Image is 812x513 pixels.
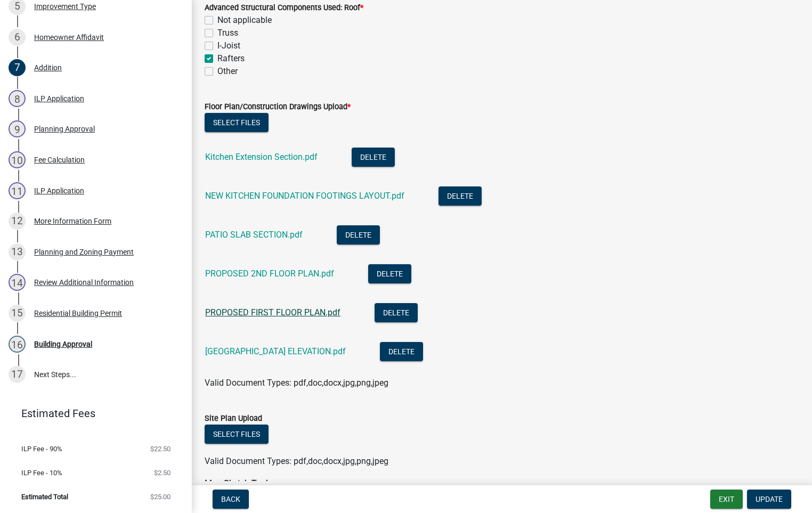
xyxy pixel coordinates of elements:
[217,65,238,78] label: Other
[34,187,84,194] div: ILP Application
[9,213,26,230] div: 12
[9,151,26,168] div: 10
[205,268,334,279] a: PROPOSED 2ND FLOOR PLAN.pdf
[205,415,262,422] label: Site Plan Upload
[9,305,26,322] div: 15
[205,378,388,388] span: Valid Document Types: pdf,doc,docx,jpg,png,jpeg
[205,456,388,466] span: Valid Document Types: pdf,doc,docx,jpg,png,jpeg
[205,478,274,488] strong: Map Sketch Tools:
[9,29,26,46] div: 6
[710,490,743,509] button: Exit
[34,156,85,164] div: Fee Calculation
[34,217,111,225] div: More Information Form
[205,103,351,111] label: Floor Plan/Construction Drawings Upload
[205,307,340,317] a: PROPOSED FIRST FLOOR PLAN.pdf
[9,120,26,137] div: 9
[9,90,26,107] div: 8
[352,148,395,167] button: Delete
[217,27,238,39] label: Truss
[380,347,423,357] wm-modal-confirm: Delete Document
[150,493,170,500] span: $25.00
[217,52,245,65] label: Rafters
[352,153,395,163] wm-modal-confirm: Delete Document
[34,64,62,71] div: Addition
[34,340,92,348] div: Building Approval
[205,4,363,12] label: Advanced Structural Components Used: Roof
[9,403,175,424] a: Estimated Fees
[34,279,134,286] div: Review Additional Information
[34,3,96,10] div: Improvement Type
[9,274,26,291] div: 14
[21,469,62,476] span: ILP Fee - 10%
[368,270,411,280] wm-modal-confirm: Delete Document
[34,34,104,41] div: Homeowner Affidavit
[154,469,170,476] span: $2.50
[9,336,26,353] div: 16
[150,445,170,452] span: $22.50
[21,493,68,500] span: Estimated Total
[205,113,269,132] button: Select files
[205,346,346,356] a: [GEOGRAPHIC_DATA] ELEVATION.pdf
[21,445,62,452] span: ILP Fee - 90%
[756,495,783,503] span: Update
[205,191,404,201] a: NEW KITCHEN FOUNDATION FOOTINGS LAYOUT.pdf
[34,310,122,317] div: Residential Building Permit
[9,59,26,76] div: 7
[747,490,791,509] button: Update
[380,342,423,361] button: Delete
[375,308,418,319] wm-modal-confirm: Delete Document
[213,490,249,509] button: Back
[34,125,95,133] div: Planning Approval
[221,495,240,503] span: Back
[337,225,380,245] button: Delete
[9,182,26,199] div: 11
[205,230,303,240] a: PATIO SLAB SECTION.pdf
[205,152,318,162] a: Kitchen Extension Section.pdf
[217,39,240,52] label: I-Joist
[217,14,272,27] label: Not applicable
[9,366,26,383] div: 17
[34,95,84,102] div: ILP Application
[205,425,269,444] button: Select files
[34,248,134,256] div: Planning and Zoning Payment
[368,264,411,283] button: Delete
[9,243,26,260] div: 13
[439,192,482,202] wm-modal-confirm: Delete Document
[337,231,380,241] wm-modal-confirm: Delete Document
[439,186,482,206] button: Delete
[375,303,418,322] button: Delete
